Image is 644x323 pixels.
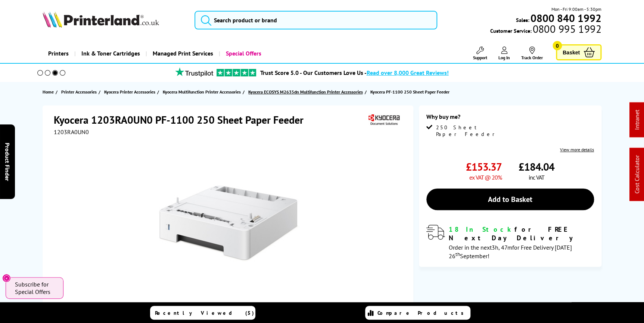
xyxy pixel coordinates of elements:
[449,225,514,234] span: 18 In Stock
[426,189,594,210] a: Add to Basket
[633,110,641,130] a: Intranet
[217,69,256,76] img: trustpilot rating
[54,128,89,136] span: 1203RA0UN0
[455,251,460,257] sup: th
[163,88,243,96] a: Kyocera Multifunction Printer Accessories
[516,16,529,23] span: Sales:
[61,88,97,96] span: Printer Accessories
[370,88,449,96] span: Kyocera PF-1100 250 Sheet Paper Feeder
[560,147,594,152] a: View more details
[260,69,448,76] a: Trust Score 5.0 - Our Customers Love Us -Read over 8,000 Great Reviews!
[426,225,594,259] div: modal_delivery
[490,25,601,34] span: Customer Service:
[370,88,451,96] a: Kyocera PF-1100 250 Sheet Paper Feeder
[43,11,185,29] a: Printerland Logo
[436,124,508,137] span: 250 Sheet Paper Feeder
[449,225,594,242] div: for FREE Next Day Delivery
[473,55,487,60] span: Support
[466,160,502,174] span: £153.37
[172,67,217,77] img: trustpilot rating
[498,47,510,60] a: Log In
[529,15,601,22] a: 0800 840 1992
[43,44,74,63] a: Printers
[492,244,512,251] span: 3h, 47m
[366,69,448,76] span: Read over 8,000 Great Reviews!
[531,11,601,25] b: 0800 840 1992
[61,88,99,96] a: Printer Accessories
[4,142,11,181] span: Product Finder
[449,244,572,260] span: Order in the next for Free Delivery [DATE] 26 September!
[529,174,544,181] span: inc VAT
[531,25,601,32] span: 0800 995 1992
[556,44,601,60] a: Basket 0
[633,155,641,194] a: Cost Calculator
[43,88,56,96] a: Home
[15,281,56,295] span: Subscribe for Special Offers
[43,88,54,96] span: Home
[469,174,502,181] span: ex VAT @ 20%
[43,11,159,28] img: Printerland Logo
[150,306,255,320] a: Recently Viewed (5)
[195,11,437,29] input: Search product or brand
[163,88,241,96] span: Kyocera Multifunction Printer Accessories
[519,160,554,174] span: £184.04
[155,310,254,316] span: Recently Viewed (5)
[146,44,219,63] a: Managed Print Services
[377,310,468,316] span: Compare Products
[219,44,267,63] a: Special Offers
[104,88,155,96] span: Kyocera Printer Accessories
[156,151,302,297] img: Kyocera 1203RA0UN0 PF-1100 250 Sheet Paper Feeder
[367,113,401,127] img: Kyocera
[104,88,157,96] a: Kyocera Printer Accessories
[248,88,364,96] a: Kyocera ECOSYS M2635dn Multifunction Printer Accessories
[498,55,510,60] span: Log In
[553,41,562,50] span: 0
[54,113,311,127] h1: Kyocera 1203RA0UN0 PF-1100 250 Sheet Paper Feeder
[2,274,11,282] button: Close
[521,47,543,60] a: Track Order
[248,88,363,96] span: Kyocera ECOSYS M2635dn Multifunction Printer Accessories
[81,44,140,63] span: Ink & Toner Cartridges
[551,6,601,13] span: Mon - Fri 9:00am - 5:30pm
[74,44,146,63] a: Ink & Toner Cartridges
[365,306,470,320] a: Compare Products
[426,113,594,124] div: Why buy me?
[473,47,487,60] a: Support
[563,47,580,57] span: Basket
